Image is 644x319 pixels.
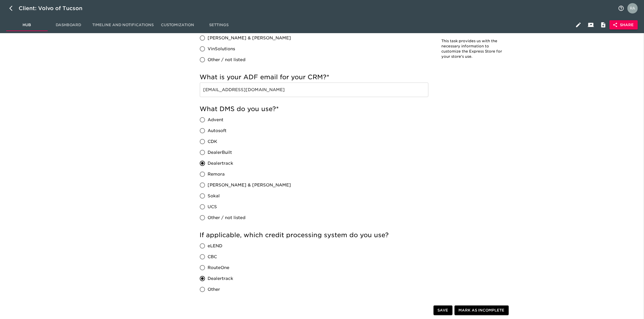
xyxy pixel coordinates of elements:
span: Other [208,286,220,293]
span: UCS [208,204,217,210]
span: DealerBuilt [208,149,232,156]
span: Other / not listed [208,215,246,221]
span: CBC [208,254,217,260]
h5: What DMS do you use? [200,105,428,113]
button: Save [434,306,452,315]
span: CDK [208,139,217,145]
span: Dealertrack [208,275,233,282]
button: notifications [615,2,627,15]
span: eLEND [208,243,223,249]
span: Save [438,307,448,314]
span: Other / not listed [208,57,246,63]
p: This task provides us with the necessary information to customize the Express Store for your stor... [442,39,504,59]
span: RouteOne [208,265,230,271]
span: Settings [201,22,237,28]
button: Edit Hub [572,19,585,31]
span: Hub [9,22,45,28]
button: Share [610,20,638,30]
h5: What is your ADF email for your CRM? [200,73,428,81]
span: Customization [160,22,195,28]
button: Mark as Incomplete [455,306,509,315]
span: Sokal [208,193,220,199]
span: Dealertrack [208,160,233,166]
h5: If applicable, which credit processing system do you use? [200,231,428,239]
input: Example: store_leads@my_leads_CRM.com [200,83,428,97]
button: Client View [585,19,597,31]
span: Remora [208,171,225,177]
div: Client: Volvo of Tucson [19,4,90,12]
button: Internal Notes and Comments [597,19,610,31]
span: [PERSON_NAME] & [PERSON_NAME] [208,182,291,188]
span: Share [614,22,634,28]
span: Dashboard [51,22,86,28]
span: Advent [208,117,224,123]
span: Mark as Incomplete [459,307,505,314]
span: Timeline and Notifications [92,22,154,28]
img: Profile [627,3,638,13]
span: Autosoft [208,128,227,134]
span: VinSolutions [208,46,235,52]
span: [PERSON_NAME] & [PERSON_NAME] [208,35,291,41]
